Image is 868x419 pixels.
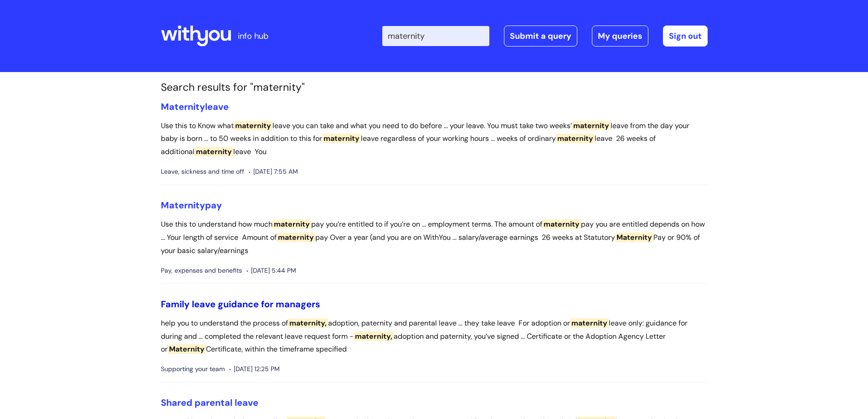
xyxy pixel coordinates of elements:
p: info hub [238,29,268,43]
span: [DATE] 7:55 AM [249,166,298,177]
span: Supporting your team [161,363,225,375]
input: Search [382,26,489,46]
p: Use this to Know what leave you can take and what you need to do before ... your leave. You must ... [161,119,708,159]
p: help you to understand the process of adoption, paternity and parental leave ... they take leave ... [161,317,708,356]
a: Maternitypay [161,199,222,211]
span: maternity [195,147,233,156]
span: maternity [272,219,311,229]
a: Shared parental leave [161,397,258,409]
span: maternity [542,219,581,229]
span: Maternity [161,199,205,211]
span: Leave, sickness and time off [161,166,244,177]
span: maternity [572,121,611,130]
span: maternity [234,121,272,130]
a: Family leave guidance for managers [161,298,320,310]
p: Use this to understand how much pay you’re entitled to if you’re on ... employment terms. The amo... [161,218,708,257]
span: maternity, [354,331,394,341]
span: [DATE] 5:44 PM [247,265,296,276]
span: Maternity [168,344,206,354]
div: | - [382,26,708,47]
span: maternity [277,233,315,242]
span: maternity [556,134,595,143]
span: Maternity [161,101,205,113]
span: maternity [570,318,609,328]
span: Pay, expenses and benefits [161,265,242,276]
a: My queries [592,26,648,47]
span: maternity, [288,318,328,328]
a: Submit a query [504,26,577,47]
a: Maternityleave [161,101,229,113]
span: Maternity [615,233,653,242]
a: Sign out [663,26,708,47]
span: [DATE] 12:25 PM [229,363,280,375]
span: maternity [322,134,361,143]
h1: Search results for "maternity" [161,81,708,94]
